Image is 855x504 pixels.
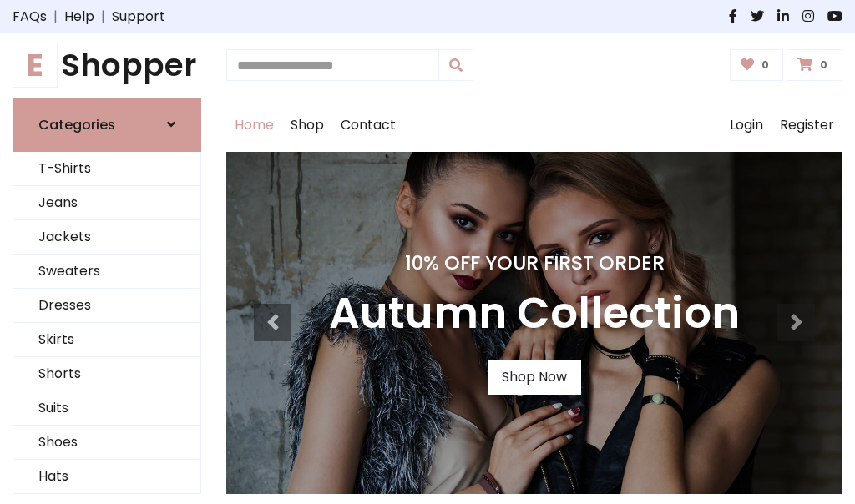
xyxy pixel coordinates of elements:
[13,186,200,220] a: Jeans
[13,220,200,255] a: Jackets
[488,360,581,395] a: Shop Now
[772,98,842,152] a: Register
[13,98,201,152] a: Categories
[757,58,773,73] span: 0
[13,289,200,323] a: Dresses
[13,43,58,88] span: E
[13,152,200,186] a: T-Shirts
[13,426,200,460] a: Shoes
[730,49,784,81] a: 0
[47,7,64,27] span: |
[13,357,200,391] a: Shorts
[13,460,200,494] a: Hats
[329,251,740,275] h4: 10% Off Your First Order
[13,7,47,27] a: FAQs
[816,58,832,73] span: 0
[13,323,200,357] a: Skirts
[282,98,332,152] a: Shop
[13,47,201,84] h1: Shopper
[13,391,200,426] a: Suits
[13,255,200,289] a: Sweaters
[13,47,201,84] a: EShopper
[226,98,282,152] a: Home
[94,7,112,27] span: |
[787,49,842,81] a: 0
[329,288,740,340] h3: Autumn Collection
[721,98,772,152] a: Login
[64,7,94,27] a: Help
[38,117,115,133] h6: Categories
[332,98,404,152] a: Contact
[112,7,165,27] a: Support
